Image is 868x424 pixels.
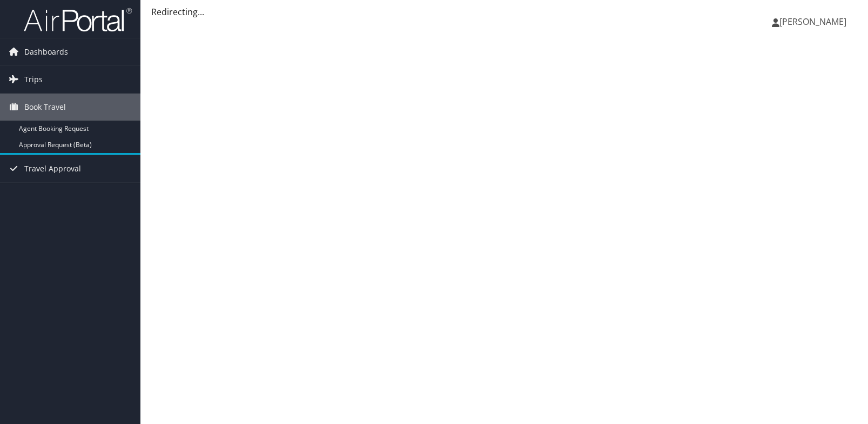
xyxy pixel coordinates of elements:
span: [PERSON_NAME] [779,16,846,28]
img: airportal-logo.png [24,7,132,32]
span: Dashboards [24,38,68,65]
span: Trips [24,66,43,93]
a: [PERSON_NAME] [772,5,857,38]
span: Travel Approval [24,155,81,182]
div: Redirecting... [151,5,857,18]
span: Book Travel [24,94,66,121]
